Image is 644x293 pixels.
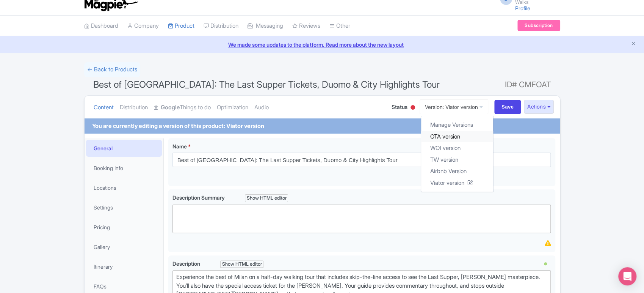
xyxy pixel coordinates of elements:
a: WOI version [421,142,493,154]
a: OTA version [421,131,493,142]
a: Distribution [204,16,238,36]
div: Show HTML editor [220,260,264,268]
a: Content [94,96,114,120]
a: Pricing [86,219,162,236]
a: TW version [421,154,493,165]
a: Settings [86,199,162,216]
a: Gallery [86,238,162,255]
a: GoogleThings to do [154,96,211,120]
div: Inactive [409,102,417,114]
span: ID# CMFOAT [505,77,551,92]
input: Save [494,100,521,114]
a: Version: Viator version [420,99,488,114]
div: Open Intercom Messenger [618,267,636,285]
a: Audio [254,96,269,120]
a: We made some updates to the platform. Read more about the new layout [5,41,639,49]
a: ← Back to Products [84,62,140,77]
a: Other [329,16,350,36]
div: You are currently editing a version of this product: Viator version [92,122,264,131]
a: Itinerary [86,258,162,275]
span: Status [392,103,407,111]
a: Profile [515,5,530,11]
a: Airbnb Version [421,165,493,177]
div: Show HTML editor [245,194,288,202]
span: Description Summary [172,194,226,201]
a: Messaging [248,16,283,36]
a: Company [127,16,159,36]
button: Close announcement [631,40,636,49]
a: Dashboard [84,16,118,36]
a: Locations [86,179,162,196]
a: Distribution [120,96,148,120]
a: General [86,140,162,157]
a: Optimization [217,96,248,120]
a: Product [168,16,194,36]
strong: Google [161,103,180,112]
a: Manage Versions [421,119,493,131]
a: Subscription [517,20,560,31]
a: Booking Info [86,159,162,176]
a: Reviews [292,16,320,36]
button: Actions [524,100,554,114]
span: Best of [GEOGRAPHIC_DATA]: The Last Supper Tickets, Duomo & City Highlights Tour [93,79,440,90]
a: Viator version [421,177,493,189]
span: Description [172,260,201,267]
span: Name [172,143,187,150]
